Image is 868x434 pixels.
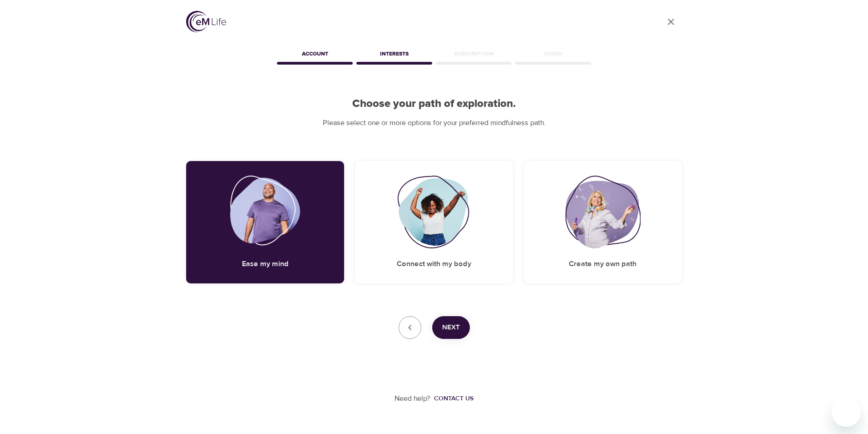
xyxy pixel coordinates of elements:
h2: Choose your path of exploration. [186,97,682,111]
a: Contact us [430,394,473,403]
p: Please select one or more options for your preferred mindfulness path. [186,118,682,128]
img: logo [186,11,226,32]
img: Connect with my body [397,176,471,248]
a: close [660,11,682,33]
div: Connect with my bodyConnect with my body [355,161,513,283]
button: Next [432,316,470,339]
h5: Ease my mind [242,259,289,269]
span: Next [442,322,460,333]
div: Ease my mindEase my mind [186,161,344,283]
img: Ease my mind [230,176,301,248]
img: Create my own path [565,176,641,248]
iframe: Button to launch messaging window [832,398,861,427]
div: Create my own pathCreate my own path [524,161,682,283]
h5: Connect with my body [397,259,471,269]
div: Contact us [434,394,473,403]
p: Need help? [395,394,430,404]
h5: Create my own path [569,259,636,269]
